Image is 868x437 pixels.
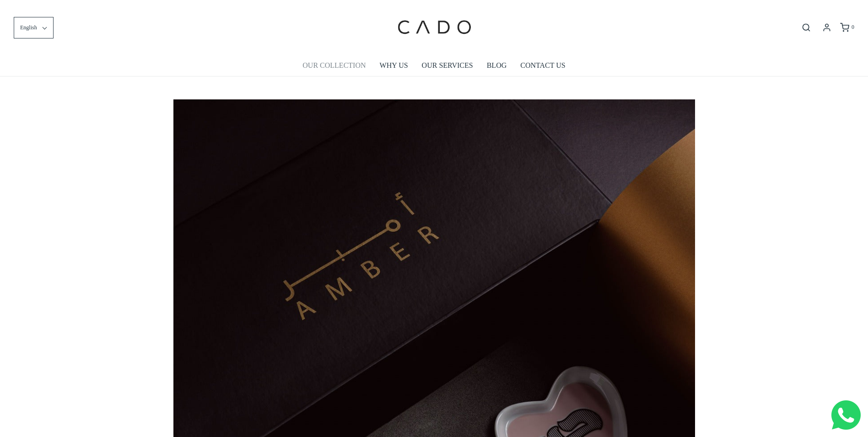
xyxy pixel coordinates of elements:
[852,24,854,30] span: 0
[261,1,291,8] span: Last name
[520,55,565,76] a: CONTACT US
[302,55,366,76] a: OUR COLLECTION
[798,22,814,33] button: Open search bar
[14,17,54,38] button: English
[20,23,37,32] span: English
[261,76,304,83] span: Number of gifts
[487,55,507,76] a: BLOG
[261,38,306,46] span: Company name
[422,55,473,76] a: OUR SERVICES
[380,55,408,76] a: WHY US
[839,23,854,32] a: 0
[395,7,473,48] img: cadogifting
[831,400,861,430] img: Whatsapp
